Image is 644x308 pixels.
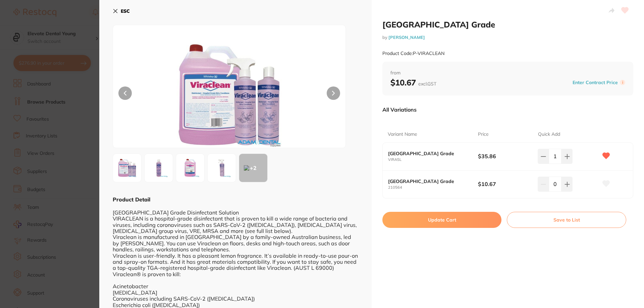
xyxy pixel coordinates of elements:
h2: [GEOGRAPHIC_DATA] Grade [382,19,633,29]
b: $35.86 [478,152,532,160]
span: excl. GST [418,81,436,87]
small: by [382,35,633,40]
small: 210564 [388,185,478,190]
b: [GEOGRAPHIC_DATA] Grade [388,151,469,156]
b: ESC [121,8,130,14]
img: QUNMRUFOLmpwZw [160,42,299,148]
button: Enter Contract Price [571,79,620,86]
a: [PERSON_NAME] [388,35,425,40]
img: NC5qcGc [210,156,234,180]
b: $10.67 [478,180,532,188]
p: Variant Name [388,131,417,138]
div: + 2 [239,154,267,182]
span: from [390,70,625,76]
button: Save to List [507,212,626,228]
small: VIRA5L [388,158,478,162]
button: ESC [113,5,130,17]
small: Product Code: P-VIRACLEAN [382,51,444,56]
img: MDU3NC5qcGc [147,156,171,180]
button: Update Cart [382,212,501,228]
p: Quick Add [538,131,560,138]
b: Product Detail [113,196,150,203]
label: i [620,80,625,85]
img: QUNMRUFOLmpwZw [115,156,139,180]
b: $10.67 [390,77,436,87]
p: Price [478,131,489,138]
p: All Variations [382,106,417,113]
img: UkE1TC5KUEc [178,156,202,180]
b: [GEOGRAPHIC_DATA] Grade [388,179,469,184]
button: +2 [239,153,268,182]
